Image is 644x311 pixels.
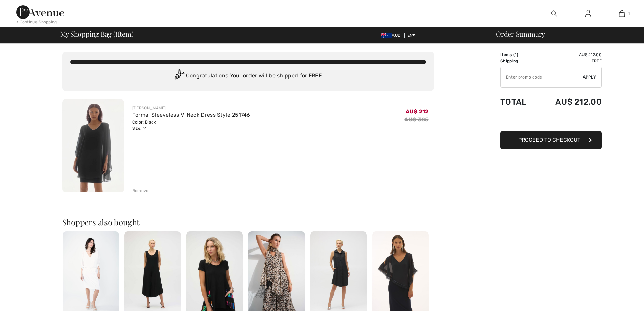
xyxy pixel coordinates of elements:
[501,67,583,87] input: Promo code
[515,52,517,57] span: 1
[404,116,428,123] s: AU$ 385
[580,9,596,18] a: Sign In
[500,90,537,113] td: Total
[16,19,57,25] div: < Continue Shopping
[381,33,392,38] img: Australian Dollar
[537,52,602,58] td: AU$ 212.00
[585,9,591,18] img: My Info
[132,119,251,131] div: Color: Black Size: 14
[518,137,580,143] span: Proceed to Checkout
[551,9,557,18] img: search the website
[628,10,630,17] span: 1
[605,9,638,18] a: 1
[500,58,537,64] td: Shipping
[115,29,118,38] span: 1
[132,187,149,194] div: Remove
[16,5,64,19] img: 1ère Avenue
[132,105,251,111] div: [PERSON_NAME]
[583,74,596,80] span: Apply
[172,69,186,83] img: Congratulation2.svg
[619,9,625,18] img: My Bag
[60,30,134,37] span: My Shopping Bag ( Item)
[488,30,640,37] div: Order Summary
[62,99,124,192] img: Formal Sleeveless V-Neck Dress Style 251746
[406,108,428,115] span: AU$ 212
[381,33,403,38] span: AUD
[407,33,416,38] span: EN
[500,52,537,58] td: Items ( )
[537,58,602,64] td: Free
[132,112,251,118] a: Formal Sleeveless V-Neck Dress Style 251746
[537,90,602,113] td: AU$ 212.00
[500,113,602,129] iframe: PayPal
[70,69,426,83] div: Congratulations! Your order will be shipped for FREE!
[500,131,602,149] button: Proceed to Checkout
[62,218,434,226] h2: Shoppers also bought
